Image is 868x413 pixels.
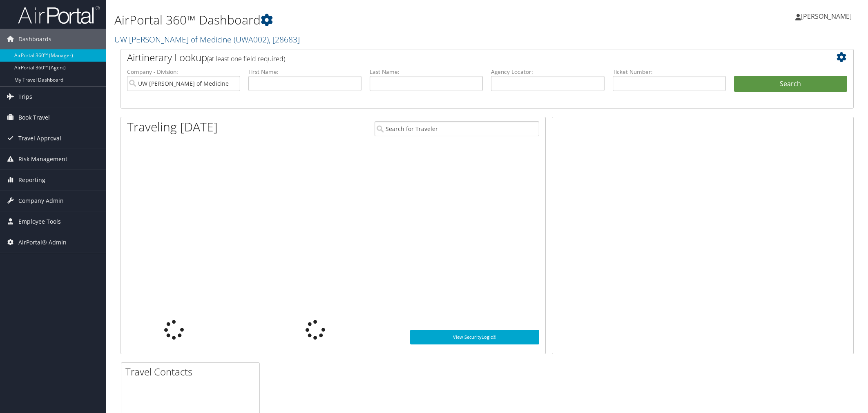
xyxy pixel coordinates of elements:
button: Search [734,76,847,92]
label: First Name: [248,68,361,76]
span: AirPortal® Admin [18,232,67,253]
h1: AirPortal 360™ Dashboard [114,11,611,29]
span: Risk Management [18,149,67,169]
label: Ticket Number: [613,68,726,76]
label: Company - Division: [127,68,240,76]
span: Reporting [18,170,45,190]
span: Travel Approval [18,128,61,149]
span: ( UWA002 ) [234,34,269,45]
span: Trips [18,87,32,107]
a: [PERSON_NAME] [795,4,860,29]
span: (at least one field required) [207,54,285,63]
label: Agency Locator: [491,68,604,76]
label: Last Name: [370,68,483,76]
span: Dashboards [18,29,51,49]
a: UW [PERSON_NAME] of Medicine [114,34,300,45]
a: View SecurityLogic® [410,330,539,344]
span: [PERSON_NAME] [801,12,852,21]
h1: Traveling [DATE] [127,118,218,135]
input: Search for Traveler [375,121,539,136]
h2: Airtinerary Lookup [127,51,786,64]
img: airportal-logo.png [18,5,100,24]
span: Employee Tools [18,211,61,232]
span: Company Admin [18,191,64,211]
span: , [ 28683 ] [269,34,300,45]
h2: Travel Contacts [125,365,259,379]
span: Book Travel [18,107,50,128]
